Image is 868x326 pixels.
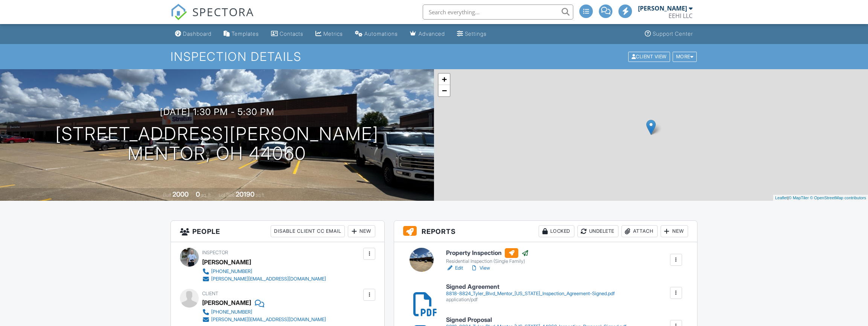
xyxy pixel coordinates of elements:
[465,30,487,37] div: Settings
[789,196,809,200] a: © MapTiler
[271,225,345,237] div: Disable Client CC Email
[621,225,658,237] div: Attach
[202,256,251,268] div: [PERSON_NAME]
[172,190,189,198] div: 2000
[627,53,672,59] a: Client View
[211,317,326,323] div: [PERSON_NAME][EMAIL_ADDRESS][DOMAIN_NAME]
[312,27,346,41] a: Metrics
[211,268,252,274] div: [PHONE_NUMBER]
[202,268,326,275] a: [PHONE_NUMBER]
[352,27,401,41] a: Automations (Advanced)
[202,316,326,323] a: [PERSON_NAME][EMAIL_ADDRESS][DOMAIN_NAME]
[202,291,218,296] span: Client
[171,10,254,26] a: SPECTORA
[211,276,326,282] div: [PERSON_NAME][EMAIL_ADDRESS][DOMAIN_NAME]
[172,27,215,41] a: Dashboard
[192,4,254,20] span: SPECTORA
[446,297,615,303] div: application/pdf
[256,192,265,198] span: sq.ft.
[446,248,529,265] a: Property Inspection Residential Inspection (Single Family)
[775,196,787,200] a: Leaflet
[219,192,235,198] span: Lot Size
[183,30,212,37] div: Dashboard
[171,4,187,20] img: The Best Home Inspection Software - Spectora
[211,309,252,315] div: [PHONE_NUMBER]
[653,30,693,37] div: Support Center
[446,248,529,258] h6: Property Inspection
[163,192,171,198] span: Built
[201,192,212,198] span: sq. ft.
[642,27,696,41] a: Support Center
[202,250,228,255] span: Inspector
[348,225,375,237] div: New
[471,264,490,272] a: View
[638,5,687,12] div: [PERSON_NAME]
[202,275,326,283] a: [PERSON_NAME][EMAIL_ADDRESS][DOMAIN_NAME]
[628,52,670,62] div: Client View
[231,30,259,37] div: Templates
[446,317,626,323] h6: Signed Proposal
[439,74,450,85] a: Zoom in
[423,5,573,20] input: Search everything...
[196,190,200,198] div: 0
[202,297,251,308] div: [PERSON_NAME]
[323,30,343,37] div: Metrics
[407,27,448,41] a: Advanced
[439,85,450,96] a: Zoom out
[661,225,688,237] div: New
[454,27,490,41] a: Settings
[171,221,384,242] h3: People
[773,195,868,201] div: |
[202,308,326,316] a: [PHONE_NUMBER]
[446,284,615,290] h6: Signed Agreement
[446,291,615,297] div: 8818-8824_Tyler_Blvd_Mentor_[US_STATE]_Inspection_Agreement-Signed.pdf
[446,258,529,264] div: Residential Inspection (Single Family)
[673,52,697,62] div: More
[810,196,866,200] a: © OpenStreetMap contributors
[268,27,306,41] a: Contacts
[221,27,262,41] a: Templates
[446,284,615,303] a: Signed Agreement 8818-8824_Tyler_Blvd_Mentor_[US_STATE]_Inspection_Agreement-Signed.pdf applicati...
[171,50,697,63] h1: Inspection Details
[419,30,445,37] div: Advanced
[446,264,463,272] a: Edit
[577,225,618,237] div: Undelete
[55,124,379,164] h1: [STREET_ADDRESS][PERSON_NAME] Mentor, OH 44060
[364,30,398,37] div: Automations
[394,221,697,242] h3: Reports
[280,30,303,37] div: Contacts
[669,12,693,20] div: EEHI LLC
[160,107,274,117] h3: [DATE] 1:30 pm - 5:30 pm
[539,225,574,237] div: Locked
[236,190,254,198] div: 20190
